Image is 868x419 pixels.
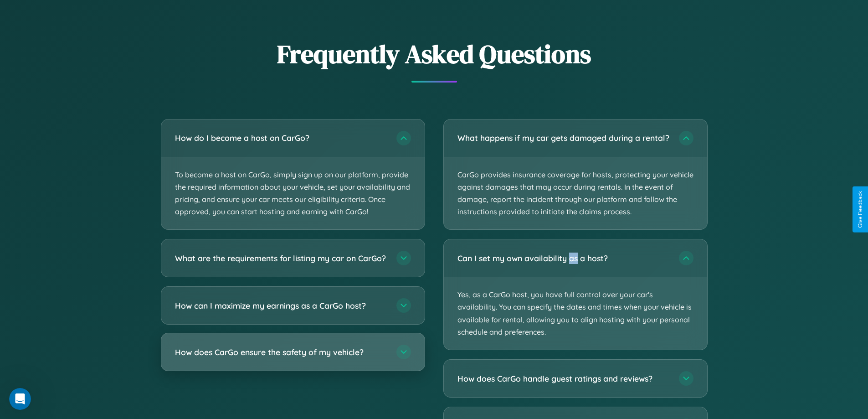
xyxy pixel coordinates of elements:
h2: Frequently Asked Questions [161,36,708,72]
p: Yes, as a CarGo host, you have full control over your car's availability. You can specify the dat... [444,277,707,350]
h3: Can I set my own availability as a host? [457,253,670,264]
div: Give Feedback [857,191,863,228]
h3: What happens if my car gets damaged during a rental? [457,132,670,144]
p: To become a host on CarGo, simply sign up on our platform, provide the required information about... [161,157,425,230]
h3: What are the requirements for listing my car on CarGo? [175,253,387,264]
h3: How does CarGo ensure the safety of my vehicle? [175,347,387,358]
p: CarGo provides insurance coverage for hosts, protecting your vehicle against damages that may occ... [444,157,707,230]
iframe: Intercom live chat [9,388,31,410]
h3: How does CarGo handle guest ratings and reviews? [457,373,670,384]
h3: How can I maximize my earnings as a CarGo host? [175,300,387,311]
h3: How do I become a host on CarGo? [175,132,387,144]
